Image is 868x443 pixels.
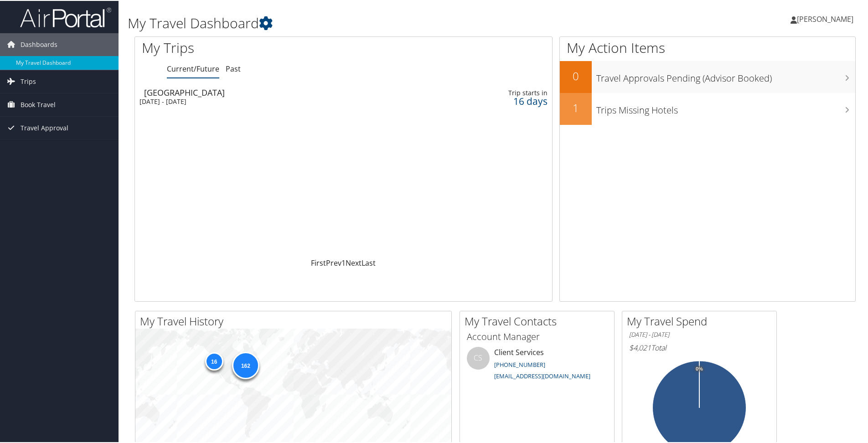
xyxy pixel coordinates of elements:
a: 0Travel Approvals Pending (Advisor Booked) [560,60,855,92]
a: 1 [341,257,346,267]
span: Trips [21,69,36,92]
h6: Total [629,342,770,352]
a: First [311,257,326,267]
h2: 1 [560,99,592,115]
a: [PHONE_NUMBER] [494,360,545,368]
h2: 0 [560,67,592,83]
a: Past [226,63,241,73]
h1: My Action Items [560,37,855,57]
h2: My Travel Spend [627,313,776,328]
span: [PERSON_NAME] [797,13,853,23]
a: Next [346,257,362,267]
div: 16 days [453,96,548,104]
h2: My Travel History [140,313,451,328]
span: Travel Approval [21,116,68,139]
li: Client Services [462,346,612,383]
a: Prev [326,257,341,267]
div: 162 [232,351,259,378]
a: [PERSON_NAME] [790,5,863,32]
h3: Account Manager [467,330,607,342]
div: 16 [205,351,223,370]
a: [EMAIL_ADDRESS][DOMAIN_NAME] [494,371,590,379]
span: Book Travel [21,93,56,115]
span: Dashboards [21,32,57,55]
div: Trip starts in [453,88,548,96]
div: [GEOGRAPHIC_DATA] [144,88,401,96]
a: Current/Future [167,63,219,73]
h3: Trips Missing Hotels [596,98,855,116]
span: $4,021 [629,342,651,352]
a: Last [362,257,376,267]
a: 1Trips Missing Hotels [560,92,855,124]
tspan: 0% [696,366,703,371]
div: CS [467,346,490,369]
h2: My Travel Contacts [465,313,614,328]
img: airportal-logo.png [20,6,111,27]
h3: Travel Approvals Pending (Advisor Booked) [596,67,855,84]
h1: My Travel Dashboard [128,13,618,32]
h6: [DATE] - [DATE] [629,330,770,338]
div: [DATE] - [DATE] [139,97,396,105]
h1: My Trips [142,37,372,57]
